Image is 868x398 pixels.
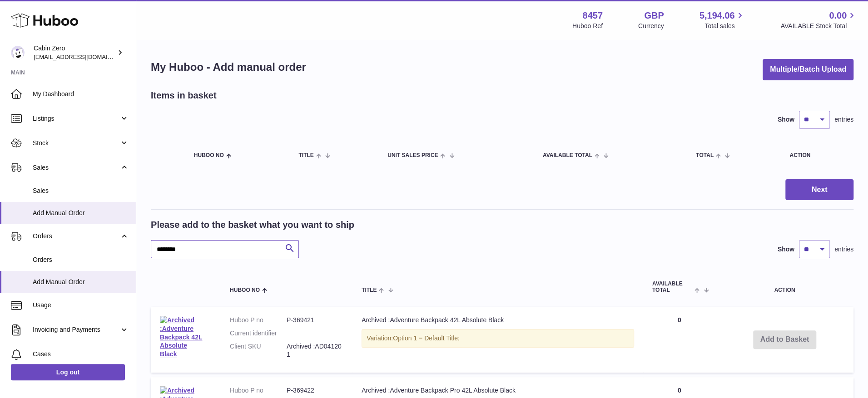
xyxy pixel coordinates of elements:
span: AVAILABLE Total [543,152,592,158]
img: Archived :Adventure Backpack 42L Absolute Black [160,316,205,359]
span: Orders [33,232,119,241]
h1: My Huboo - Add manual order [151,60,306,74]
span: AVAILABLE Total [652,281,693,293]
span: 0.00 [829,10,847,22]
span: Invoicing and Payments [33,325,119,334]
span: Add Manual Order [33,278,129,286]
span: Usage [33,301,129,310]
div: Cabin Zero [34,44,115,61]
div: Currency [638,22,664,30]
span: Orders [33,256,129,264]
span: Unit Sales Price [387,152,438,158]
span: [EMAIL_ADDRESS][DOMAIN_NAME] [34,53,134,60]
span: entries [834,245,853,254]
span: Total sales [704,22,745,30]
a: Log out [11,364,125,380]
span: Title [298,152,313,158]
span: Sales [33,187,129,195]
dt: Huboo P no [230,386,287,395]
dd: Archived :AD041201 [287,342,343,359]
span: Title [362,287,377,293]
span: Option 1 = Default Title; [393,334,460,342]
dd: P-369422 [287,386,343,395]
button: Multiple/Batch Upload [763,59,853,80]
span: Cases [33,350,129,359]
img: huboo@cabinzero.com [11,46,25,59]
td: 0 [643,307,716,373]
span: Total [696,152,714,158]
strong: GBP [644,10,664,22]
span: My Dashboard [33,90,129,98]
label: Show [778,245,794,254]
div: Variation: [362,329,634,348]
h2: Items in basket [151,89,217,102]
strong: 8457 [582,10,603,22]
button: Next [785,179,853,201]
dt: Current identifier [230,329,287,338]
dd: P-369421 [287,316,343,324]
span: Huboo no [230,287,260,293]
span: Sales [33,163,119,172]
label: Show [778,115,794,124]
th: Action [716,272,853,302]
td: Archived :Adventure Backpack 42L Absolute Black [352,307,643,373]
span: entries [834,115,853,124]
span: AVAILABLE Stock Total [780,22,857,30]
span: Add Manual Order [33,209,129,217]
a: 5,194.06 Total sales [699,10,745,30]
dt: Huboo P no [230,316,287,324]
dt: Client SKU [230,342,287,359]
div: Huboo Ref [572,22,603,30]
h2: Please add to the basket what you want to ship [151,219,354,231]
span: Huboo no [194,152,224,158]
span: Listings [33,114,119,123]
a: 0.00 AVAILABLE Stock Total [780,10,857,30]
div: Action [789,152,844,158]
span: Stock [33,139,119,147]
span: 5,194.06 [699,10,735,22]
